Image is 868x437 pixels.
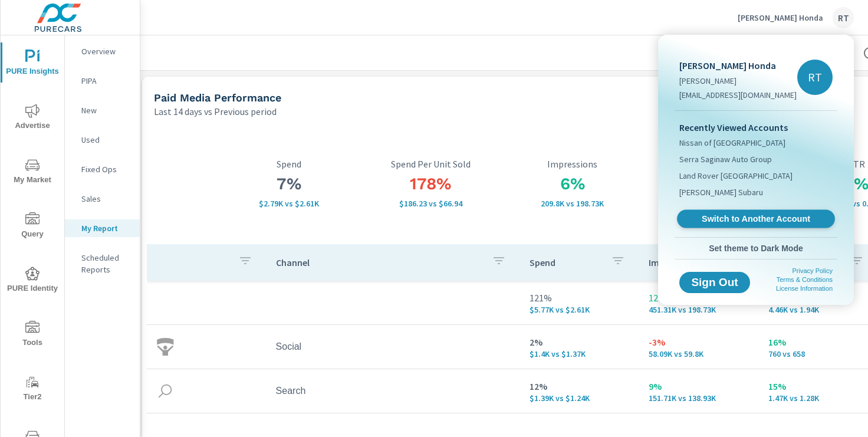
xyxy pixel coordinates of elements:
[679,243,833,254] span: Set theme to Dark Mode
[679,120,833,134] p: Recently Viewed Accounts
[679,153,772,165] span: Serra Saginaw Auto Group
[675,238,837,259] button: Set theme to Dark Mode
[679,58,797,73] p: [PERSON_NAME] Honda
[689,277,741,288] span: Sign Out
[679,272,750,293] button: Sign Out
[797,60,833,95] div: RT
[683,213,828,225] span: Switch to Another Account
[679,89,797,101] p: [EMAIL_ADDRESS][DOMAIN_NAME]
[776,285,833,292] a: License Information
[677,210,835,228] a: Switch to Another Account
[679,170,793,182] span: Land Rover [GEOGRAPHIC_DATA]
[679,186,763,198] span: [PERSON_NAME] Subaru
[777,276,833,283] a: Terms & Conditions
[793,267,833,274] a: Privacy Policy
[679,137,785,149] span: Nissan of [GEOGRAPHIC_DATA]
[679,75,797,87] p: [PERSON_NAME]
